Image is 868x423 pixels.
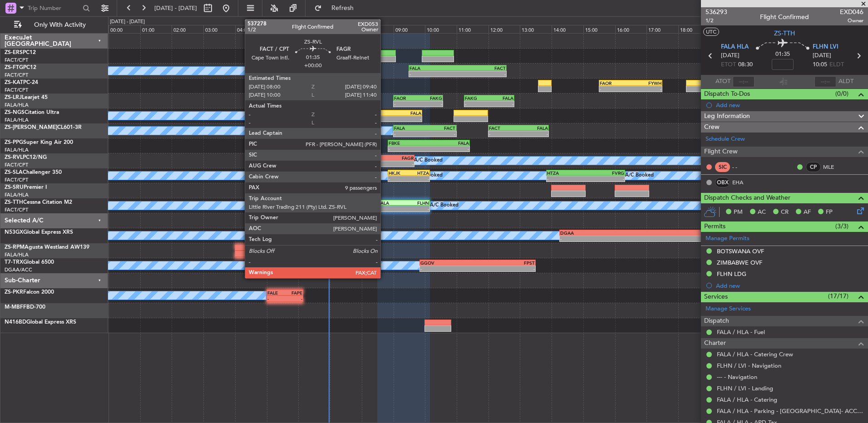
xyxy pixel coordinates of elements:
span: [DATE] - [DATE] [154,4,197,12]
input: Trip Number [28,1,80,15]
div: FALA [394,125,425,131]
span: AC [758,208,766,217]
div: Add new [716,282,863,290]
span: Refresh [324,5,362,11]
div: 18:00 [678,25,710,33]
div: FALA [352,65,379,71]
div: 12:00 [488,25,520,33]
div: FALA [409,65,458,71]
span: [DATE] [721,51,740,60]
span: ZS-TTH [5,200,23,205]
div: - [394,101,418,107]
div: FAKG [465,95,489,101]
div: FALE [267,290,285,295]
a: FALA/HLA [5,147,29,153]
div: FVRG [586,170,624,176]
div: FAPP [299,140,332,146]
div: SIC [715,162,730,172]
a: Manage Services [705,305,751,314]
a: Manage Permits [705,234,750,243]
div: 16:00 [615,25,647,33]
span: N53GX [5,230,23,235]
span: ZS-SRU [5,185,24,190]
div: 17:00 [646,25,678,33]
span: Crew [704,122,720,133]
div: - [389,176,409,182]
div: FALA [378,200,404,206]
span: FP [826,208,833,217]
div: - [478,266,535,271]
a: DGAA/ACC [5,266,32,273]
div: 08:00 [362,25,394,33]
a: ZS-PPGSuper King Air 200 [5,140,73,145]
div: BOTSWANA OVF [717,247,764,255]
div: FACT [362,155,388,161]
span: Leg Information [704,111,750,122]
div: GGOV [420,260,478,266]
span: (0/0) [835,89,848,98]
div: - [392,116,421,122]
a: FACT/CPT [5,57,28,64]
span: EXD046 [840,7,863,17]
div: - [352,71,379,77]
a: ZS-SLAChallenger 350 [5,170,62,175]
span: 08:30 [738,60,753,69]
a: ZS-[PERSON_NAME]CL601-3R [5,125,82,130]
button: Only With Activity [10,18,99,32]
a: FACT/CPT [5,207,28,213]
a: ZS-NGSCitation Ultra [5,110,59,115]
span: ZS-PKR [5,290,23,295]
span: PM [734,208,743,217]
span: 536293 [705,7,727,17]
div: 02:00 [172,25,203,33]
div: 14:00 [552,25,583,33]
a: FACT/CPT [5,162,28,168]
div: - [489,101,513,107]
span: ZS-ERS [5,50,23,55]
span: Permits [704,221,725,232]
span: FALA HLA [721,43,749,52]
a: FALA / HLA - Catering Crew [717,350,793,358]
div: - [586,176,624,182]
span: [DATE] [813,51,831,60]
div: - [267,296,285,301]
span: Services [704,292,728,302]
a: N416BDGlobal Express XRS [5,320,76,325]
div: FALA [648,230,735,236]
div: FAGR [388,155,413,161]
div: - [362,161,388,167]
div: FAPE [285,290,303,295]
a: ZS-ERSPC12 [5,50,36,55]
span: N416BD [5,320,26,325]
div: FACT [489,125,518,131]
div: 05:00 [267,25,299,33]
div: HKJK [389,170,409,176]
div: - [560,236,648,241]
div: FLHN LDG [717,270,746,278]
span: Dispatch To-Dos [704,89,750,99]
div: - [465,101,489,107]
span: ZS-TTH [774,29,795,38]
span: Dispatch [704,316,729,326]
div: 11:00 [457,25,488,33]
div: A/C Booked [430,199,459,212]
a: FALA/HLA [5,102,29,108]
span: 01:35 [775,50,790,59]
div: - [418,101,442,107]
div: OBX [715,177,730,187]
a: FACT/CPT [5,87,28,93]
div: 10:00 [425,25,457,33]
a: FALA/HLA [5,251,29,258]
a: T7-TRXGlobal 6500 [5,260,54,265]
div: A/C Booked [625,169,654,182]
div: Add new [716,101,863,109]
span: ZS-FTG [5,65,23,70]
div: 15:00 [583,25,615,33]
div: FLHN [404,200,429,206]
div: - [458,71,506,77]
div: HTZA [547,170,586,176]
span: M-MBFF [5,305,26,310]
div: FALA [392,110,421,116]
div: FAKG [418,95,442,101]
div: - [420,266,478,271]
